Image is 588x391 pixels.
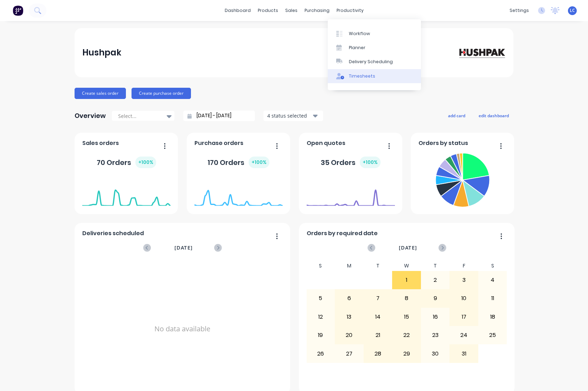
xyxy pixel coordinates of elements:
[450,308,478,326] div: 17
[307,229,378,238] span: Orders by required date
[421,308,449,326] div: 16
[364,326,392,344] div: 21
[349,45,365,51] div: Planner
[82,46,121,60] div: Hushpak
[207,157,269,168] div: 170 Orders
[335,326,363,344] div: 20
[421,261,450,271] div: T
[364,345,392,362] div: 28
[421,326,449,344] div: 23
[349,31,370,37] div: Workflow
[307,308,335,326] div: 12
[392,308,421,326] div: 15
[307,345,335,362] div: 26
[132,88,191,99] button: Create purchase order
[307,326,335,344] div: 19
[254,5,282,16] div: products
[456,46,506,59] img: Hushpak
[335,261,364,271] div: M
[478,261,507,271] div: S
[194,139,243,147] span: Purchase orders
[450,345,478,362] div: 31
[479,271,507,289] div: 4
[307,139,345,147] span: Open quotes
[479,290,507,307] div: 11
[360,157,381,168] div: + 100 %
[13,5,23,16] img: Factory
[443,111,470,120] button: add card
[421,271,449,289] div: 2
[450,326,478,344] div: 24
[479,308,507,326] div: 18
[450,271,478,289] div: 3
[349,59,393,65] div: Delivery Scheduling
[328,41,421,55] a: Planner
[449,261,478,271] div: F
[364,308,392,326] div: 14
[263,111,323,121] button: 4 status selected
[421,290,449,307] div: 9
[306,261,335,271] div: S
[97,157,156,168] div: 70 Orders
[321,157,381,168] div: 35 Orders
[349,73,375,79] div: Timesheets
[328,69,421,83] a: Timesheets
[249,157,269,168] div: + 100 %
[335,345,363,362] div: 27
[364,290,392,307] div: 7
[301,5,333,16] div: purchasing
[418,139,468,147] span: Orders by status
[421,345,449,362] div: 30
[282,5,301,16] div: sales
[392,345,421,362] div: 29
[392,261,421,271] div: W
[474,111,513,120] button: edit dashboard
[399,244,417,252] span: [DATE]
[75,109,106,123] div: Overview
[506,5,532,16] div: settings
[221,5,254,16] a: dashboard
[392,271,421,289] div: 1
[328,55,421,69] a: Delivery Scheduling
[135,157,156,168] div: + 100 %
[570,7,575,14] span: LC
[307,290,335,307] div: 5
[82,139,119,147] span: Sales orders
[267,112,312,119] div: 4 status selected
[392,290,421,307] div: 8
[450,290,478,307] div: 10
[364,261,392,271] div: T
[335,290,363,307] div: 6
[75,88,126,99] button: Create sales order
[335,308,363,326] div: 13
[392,326,421,344] div: 22
[174,244,193,252] span: [DATE]
[328,26,421,40] a: Workflow
[333,5,367,16] div: productivity
[479,326,507,344] div: 25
